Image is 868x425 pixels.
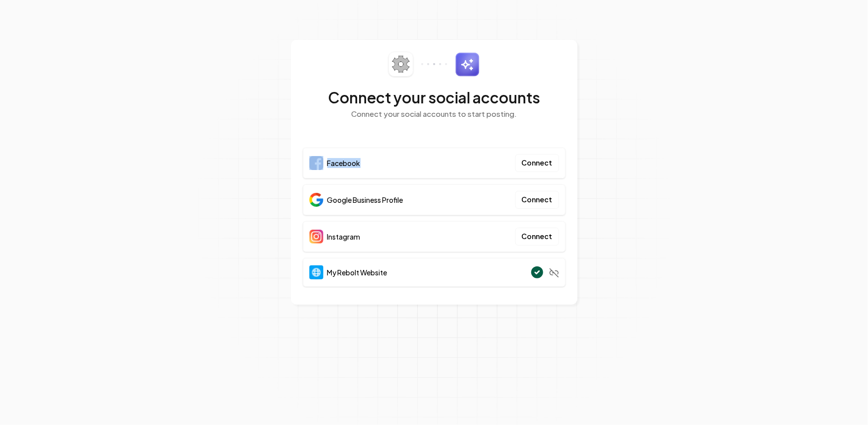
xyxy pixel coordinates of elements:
span: My Rebolt Website [327,267,387,277]
span: Instagram [327,232,361,242]
img: connector-dots.svg [421,63,447,65]
span: Google Business Profile [327,195,403,205]
img: Instagram [309,230,323,244]
button: Connect [515,191,559,209]
button: Connect [515,228,559,246]
img: Facebook [309,156,323,170]
span: Facebook [327,158,361,168]
img: Google [309,193,323,207]
p: Connect your social accounts to start posting. [303,108,566,120]
img: sparkles.svg [455,52,480,77]
h2: Connect your social accounts [303,88,566,106]
button: Connect [515,154,559,172]
img: Website [309,265,323,279]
